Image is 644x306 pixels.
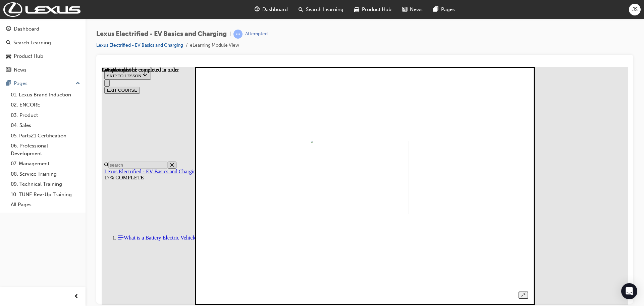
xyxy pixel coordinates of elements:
span: Product Hub [362,6,391,13]
span: search-icon [299,5,303,14]
a: 06. Professional Development [8,141,83,159]
a: Search Learning [3,37,83,49]
a: News [3,64,83,76]
a: 01. Lexus Brand Induction [8,90,83,100]
a: guage-iconDashboard [249,3,293,16]
a: car-iconProduct Hub [349,3,397,16]
a: search-iconSearch Learning [293,3,349,16]
span: guage-icon [6,26,11,32]
a: pages-iconPages [428,3,460,16]
span: Search Learning [306,6,343,13]
span: news-icon [6,67,11,73]
a: news-iconNews [397,3,428,16]
span: car-icon [6,53,11,59]
button: Pages [3,77,83,90]
a: Dashboard [3,23,83,35]
span: pages-icon [6,81,11,87]
span: JS [632,6,638,13]
span: prev-icon [74,293,79,301]
a: 08. Service Training [8,169,83,179]
span: Lexus Electrified - EV Basics and Charging [96,30,227,38]
a: 03. Product [8,110,83,121]
div: Attempted [245,31,268,37]
button: Unzoom image [417,225,427,232]
button: JS [629,4,641,15]
li: eLearning Module View [190,42,239,49]
a: 05. Parts21 Certification [8,131,83,141]
span: | [229,30,231,38]
a: 09. Technical Training [8,179,83,189]
a: 10. TUNE Rev-Up Training [8,189,83,200]
span: news-icon [402,5,407,14]
div: Open Intercom Messenger [621,283,637,299]
span: guage-icon [255,5,260,14]
a: Lexus Electrified - EV Basics and Charging [96,42,183,48]
span: pages-icon [433,5,438,14]
div: News [14,66,26,74]
span: Pages [441,6,455,13]
span: car-icon [354,5,359,14]
span: up-icon [75,79,80,88]
div: Pages [14,80,28,87]
div: Search Learning [13,39,51,47]
a: Product Hub [3,50,83,62]
span: search-icon [6,40,11,46]
div: Dashboard [14,25,39,33]
span: Dashboard [262,6,288,13]
span: learningRecordVerb_ATTEMPT-icon [233,30,243,39]
img: Trak [3,2,80,17]
a: 04. Sales [8,120,83,131]
button: DashboardSearch LearningProduct HubNews [3,21,83,77]
span: News [410,6,423,13]
a: 02. ENCORE [8,100,83,110]
div: Product Hub [14,52,43,60]
a: 07. Management [8,159,83,169]
a: All Pages [8,200,83,210]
